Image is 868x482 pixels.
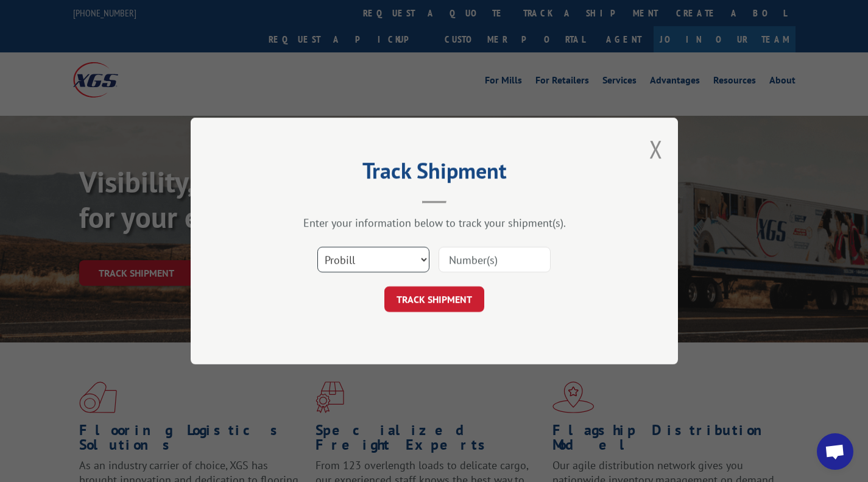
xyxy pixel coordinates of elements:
div: Enter your information below to track your shipment(s). [252,216,617,230]
input: Number(s) [439,247,551,272]
h2: Track Shipment [252,162,617,185]
button: TRACK SHIPMENT [384,286,484,312]
button: Close modal [649,133,663,165]
div: Open chat [817,433,853,470]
